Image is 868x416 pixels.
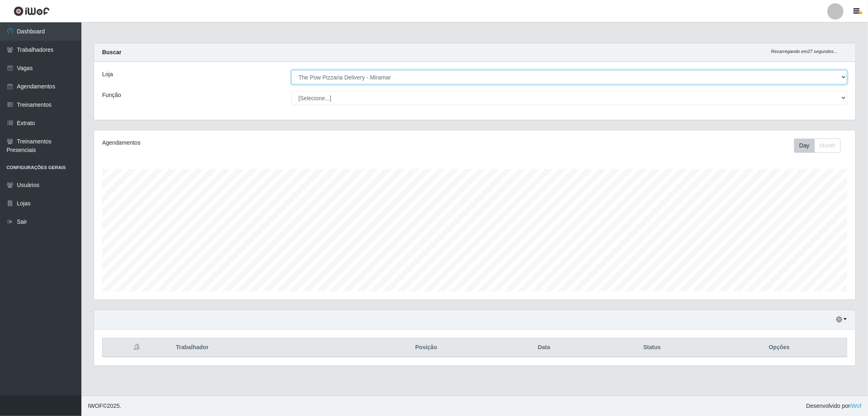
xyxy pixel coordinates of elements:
th: Data [496,338,593,357]
label: Função [102,91,121,99]
span: © 2025 . [88,402,121,410]
label: Loja [102,70,113,79]
div: First group [794,139,841,153]
span: Desenvolvido por [806,402,861,410]
th: Trabalhador [171,338,357,357]
th: Opções [712,338,847,357]
th: Posição [357,338,496,357]
strong: Buscar [102,49,121,55]
div: Agendamentos [102,139,405,147]
i: Recarregando em 27 segundos... [771,49,837,54]
div: Toolbar with button groups [794,139,847,153]
button: Day [794,139,815,153]
button: Month [814,139,841,153]
span: IWOF [88,403,103,409]
a: iWof [850,403,861,409]
th: Status [593,338,712,357]
img: CoreUI Logo [13,6,50,16]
